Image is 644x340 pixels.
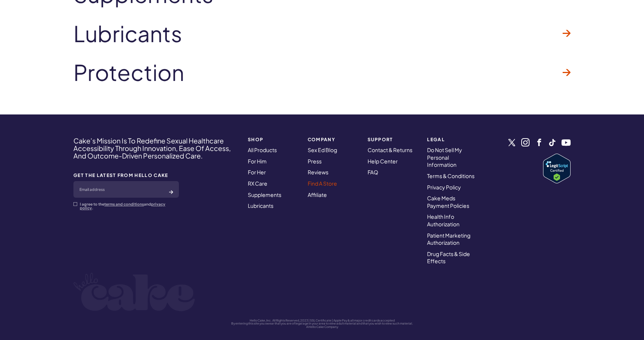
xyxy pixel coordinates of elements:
[248,180,267,187] a: RX Care
[308,169,328,175] a: Reviews
[543,154,571,183] a: Verify LegitScript Approval for www.hellocake.com
[73,14,571,53] a: Lubricants
[368,169,378,175] a: FAQ
[73,53,571,92] a: Protection
[308,146,337,153] a: Sex Ed Blog
[427,137,478,142] strong: Legal
[73,21,182,46] span: Lubricants
[308,137,359,142] strong: COMPANY
[248,158,267,165] a: For Him
[73,322,571,325] p: By entering this site you swear that you are of legal age in your area to view adult material and...
[427,195,469,209] a: Cake Meds Payment Policies
[308,180,337,187] a: Find A Store
[543,154,571,183] img: Verify Approval for www.hellocake.com
[73,319,571,322] p: Hello Cake, Inc. All Rights Reserved, 2023 | SSL Certificate | Apple Pay & all major credit cards...
[308,158,322,165] a: Press
[104,202,144,206] a: terms and conditions
[427,146,462,168] a: Do Not Sell My Personal Information
[73,273,195,311] img: logo-white
[248,202,273,209] a: Lubricants
[427,250,470,265] a: Drug Facts & Side Effects
[306,325,338,329] a: A Hello Cake Company
[73,173,179,178] strong: GET THE LATEST FROM HELLO CAKE
[248,169,266,175] a: For Her
[427,184,461,191] a: Privacy Policy
[368,137,418,142] strong: Support
[308,191,327,198] a: Affiliate
[248,137,299,142] strong: SHOP
[427,213,459,227] a: Health Info Authorization
[80,202,165,210] a: privacy policy
[368,158,398,165] a: Help Center
[427,172,475,179] a: Terms & Conditions
[248,191,281,198] a: Supplements
[73,137,238,159] h4: Cake’s Mission Is To Redefine Sexual Healthcare Accessibility Through Innovation, Ease Of Access,...
[248,146,277,153] a: All Products
[73,60,184,84] span: Protection
[368,146,412,153] a: Contact & Returns
[427,232,470,246] a: Patient Marketing Authorization
[80,202,179,210] p: I agree to the and .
